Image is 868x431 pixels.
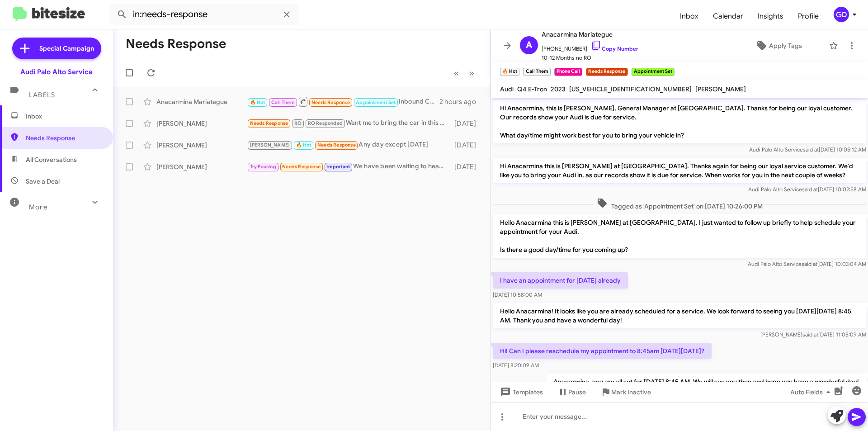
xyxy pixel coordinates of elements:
span: [PERSON_NAME] [695,85,746,93]
span: Pause [568,384,586,400]
span: Special Campaign [39,44,94,53]
span: [PERSON_NAME] [250,142,290,148]
div: [DATE] [450,162,483,171]
span: 10-12 Months no RO [542,53,638,62]
div: [PERSON_NAME] [156,162,247,171]
a: Profile [791,3,826,29]
small: 🔥 Hot [500,68,519,76]
span: [DATE] 10:58:00 AM [493,291,542,298]
span: « [454,67,459,79]
p: Hi Anacarmina, this is [PERSON_NAME], General Manager at [GEOGRAPHIC_DATA]. Thanks for being our ... [493,100,866,143]
span: Apply Tags [769,38,802,54]
span: Needs Response [26,133,103,142]
div: Audi Palo Alto Service [20,67,93,76]
button: Next [464,64,480,82]
h1: Needs Response [126,37,226,51]
button: Previous [448,64,464,82]
span: RO Responded [308,120,343,126]
span: Important [326,164,350,170]
a: Calendar [706,3,750,29]
input: Search [109,4,299,25]
span: [PHONE_NUMBER] [542,40,638,53]
span: Save a Deal [26,177,60,186]
span: Appointment Set [356,99,396,105]
span: RO [294,120,302,126]
span: Templates [498,384,543,400]
span: Needs Response [250,120,288,126]
span: A [526,38,532,52]
span: Q4 E-Tron [517,85,547,93]
span: 🔥 Hot [250,99,265,105]
button: Pause [550,384,593,400]
small: Call Them [523,68,550,76]
span: said at [802,331,818,338]
button: Auto Fields [783,384,841,400]
span: Mark Inactive [611,384,651,400]
small: Needs Response [586,68,627,76]
button: Mark Inactive [593,384,658,400]
p: Anacarmina, you are all set for [DATE] 8:45 AM. We will see you then and hope you have a wonderfu... [546,374,866,390]
div: [PERSON_NAME] [156,119,247,128]
span: [PERSON_NAME] [DATE] 11:05:09 AM [760,331,866,338]
span: Needs Response [317,142,356,148]
nav: Page navigation example [449,64,480,82]
a: Insights [750,3,791,29]
small: Phone Call [554,68,582,76]
span: » [469,67,474,79]
span: Audi [500,85,514,93]
span: Audi Palo Alto Service [DATE] 10:05:12 AM [749,146,866,153]
p: Hi Anacarmina this is [PERSON_NAME] at [GEOGRAPHIC_DATA]. Thanks again for being our loyal servic... [493,158,866,183]
div: 2 hours ago [439,97,483,106]
span: More [29,203,47,211]
span: 🔥 Hot [296,142,311,148]
span: [US_VEHICLE_IDENTIFICATION_NUMBER] [569,85,692,93]
span: Labels [29,91,55,99]
div: We have been waiting to hear from you about the part. We keep being told it isn't in to do the se... [247,161,450,172]
span: said at [802,260,817,267]
span: Audi Palo Alto Service [DATE] 10:03:04 AM [748,260,866,267]
p: Hello Anacarmina this is [PERSON_NAME] at [GEOGRAPHIC_DATA]. I just wanted to follow up briefly t... [493,214,866,258]
span: Audi Palo Alto Service [DATE] 10:02:58 AM [748,186,866,193]
a: Special Campaign [12,38,101,59]
div: Inbound Call [247,96,439,107]
button: Templates [491,384,550,400]
span: said at [802,186,818,193]
small: Appointment Set [632,68,675,76]
span: Auto Fields [790,384,834,400]
div: Any day except [DATE] [247,140,450,150]
div: [DATE] [450,119,483,128]
span: said at [803,146,819,153]
p: Hello Anacarmina! It looks like you are already scheduled for a service. We look forward to seein... [493,303,866,328]
p: Hi! Can I please reschedule my appointment to 8:45am [DATE][DATE]? [493,343,712,359]
button: GD [826,7,858,22]
a: Copy Number [591,45,638,52]
span: All Conversations [26,155,77,164]
div: [DATE] [450,141,483,150]
span: Inbox [26,112,103,121]
div: Want me to bring the car in this morning; I never got a confirmation [247,118,450,128]
span: Needs Response [311,99,350,105]
span: Needs Response [282,164,321,170]
span: 2023 [551,85,566,93]
span: Call Them [271,99,295,105]
button: Apply Tags [732,38,825,54]
span: Try Pausing [250,164,276,170]
div: [PERSON_NAME] [156,141,247,150]
span: Tagged as 'Appointment Set' on [DATE] 10:26:00 PM [593,198,766,211]
span: [DATE] 8:20:09 AM [493,362,539,369]
p: I have an appointment for [DATE] already [493,272,628,289]
div: Anacarmina Mariategue [156,97,247,106]
div: GD [834,7,849,22]
span: Anacarmina Mariategue [542,29,638,40]
a: Inbox [673,3,706,29]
